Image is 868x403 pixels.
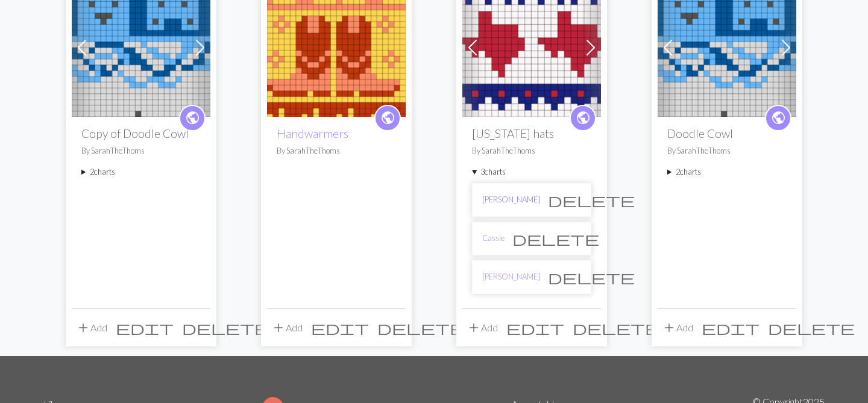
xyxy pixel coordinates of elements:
[76,319,90,336] span: add
[277,145,396,157] p: By SarahTheThoms
[568,316,664,339] button: Delete
[512,230,599,247] span: delete
[505,227,607,250] button: Delete chart
[771,106,786,130] i: public
[380,108,395,127] span: public
[72,316,112,339] button: Add
[765,105,791,131] a: public
[311,319,369,336] span: edit
[667,166,787,178] summary: 2charts
[116,320,174,335] i: Edit
[267,316,307,339] button: Add
[116,319,174,336] span: edit
[311,320,369,335] i: Edit
[374,105,401,131] a: public
[81,145,201,157] p: By SarahTheThoms
[548,269,635,286] span: delete
[472,145,591,157] p: By SarahTheThoms
[658,316,697,339] button: Add
[377,319,464,336] span: delete
[178,316,273,339] button: Delete
[380,106,395,130] i: public
[307,316,373,339] button: Edit
[764,316,859,339] button: Delete
[573,319,659,336] span: delete
[576,108,591,127] span: public
[185,106,200,130] i: public
[81,166,201,178] summary: 2charts
[576,106,591,130] i: public
[697,316,764,339] button: Edit
[81,127,201,140] h2: Copy of Doodle Cowl
[267,40,406,52] a: Handwarmers
[373,316,468,339] button: Delete
[271,319,286,336] span: add
[112,316,178,339] button: Edit
[72,40,210,52] a: Denali 5 Doodle Cowl A
[185,108,200,127] span: public
[182,319,269,336] span: delete
[472,127,591,140] h2: [US_STATE] hats
[462,316,502,339] button: Add
[667,145,787,157] p: By SarahTheThoms
[506,320,564,335] i: Edit
[771,108,786,127] span: public
[540,266,643,289] button: Delete chart
[467,319,481,336] span: add
[277,127,348,140] a: Handwarmers
[472,166,591,178] summary: 3charts
[768,319,855,336] span: delete
[482,271,540,283] a: [PERSON_NAME]
[482,194,540,205] a: [PERSON_NAME]
[462,40,601,52] a: Baby P
[540,189,643,211] button: Delete chart
[482,233,505,244] a: Cassie
[658,40,796,52] a: Denali 5 Doodle Cowl A
[179,105,206,131] a: public
[548,192,635,208] span: delete
[502,316,568,339] button: Edit
[506,319,564,336] span: edit
[667,127,787,140] h2: Doodle Cowl
[662,319,676,336] span: add
[570,105,596,131] a: public
[702,319,759,336] span: edit
[702,320,759,335] i: Edit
